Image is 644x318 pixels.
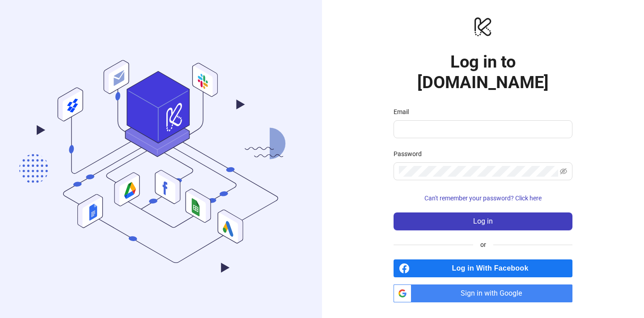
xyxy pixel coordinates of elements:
[399,124,565,135] input: Email
[473,217,493,225] span: Log in
[394,212,572,230] button: Log in
[394,284,572,302] a: Sign in with Google
[413,259,572,277] span: Log in With Facebook
[399,166,558,177] input: Password
[394,51,572,93] h1: Log in to [DOMAIN_NAME]
[394,107,415,117] label: Email
[424,195,542,202] span: Can't remember your password? Click here
[415,284,572,302] span: Sign in with Google
[394,191,572,205] button: Can't remember your password? Click here
[473,240,493,250] span: or
[394,259,572,277] a: Log in With Facebook
[560,168,567,175] span: eye-invisible
[394,195,572,202] a: Can't remember your password? Click here
[394,149,428,159] label: Password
